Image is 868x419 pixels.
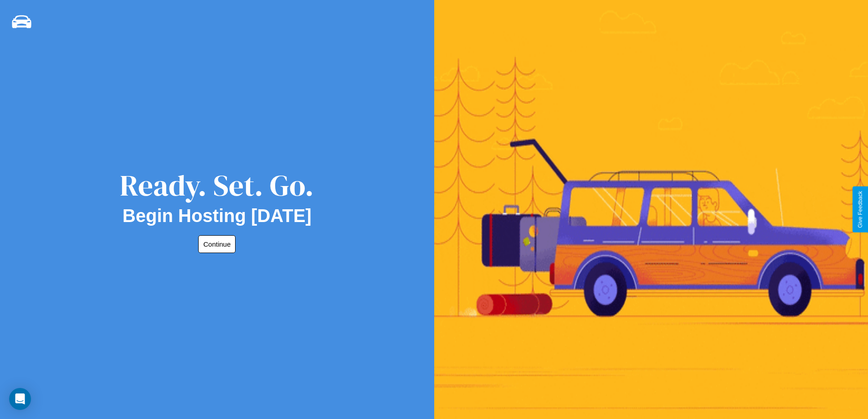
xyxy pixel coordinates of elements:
div: Ready. Set. Go. [120,165,314,206]
div: Give Feedback [857,191,863,228]
h2: Begin Hosting [DATE] [123,206,312,226]
button: Continue [198,235,236,253]
div: Open Intercom Messenger [9,388,31,410]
